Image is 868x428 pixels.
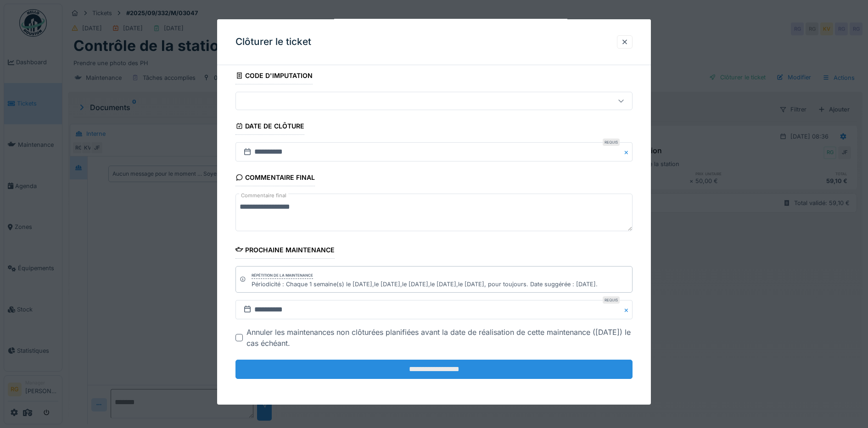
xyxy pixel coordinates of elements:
[235,69,313,84] div: Code d'imputation
[622,142,633,161] button: Close
[252,272,313,279] div: Répétition de la maintenance
[603,139,620,146] div: Requis
[239,190,288,201] label: Commentaire final
[252,280,598,289] div: Périodicité : Chaque 1 semaine(s) le [DATE],le [DATE],le [DATE],le [DATE],le [DATE], pour toujour...
[235,171,315,186] div: Commentaire final
[235,243,335,259] div: Prochaine maintenance
[235,119,305,135] div: Date de clôture
[235,36,311,48] h3: Clôturer le ticket
[622,300,633,319] button: Close
[246,327,633,349] div: Annuler les maintenances non clôturées planifiées avant la date de réalisation de cette maintenan...
[603,296,620,304] div: Requis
